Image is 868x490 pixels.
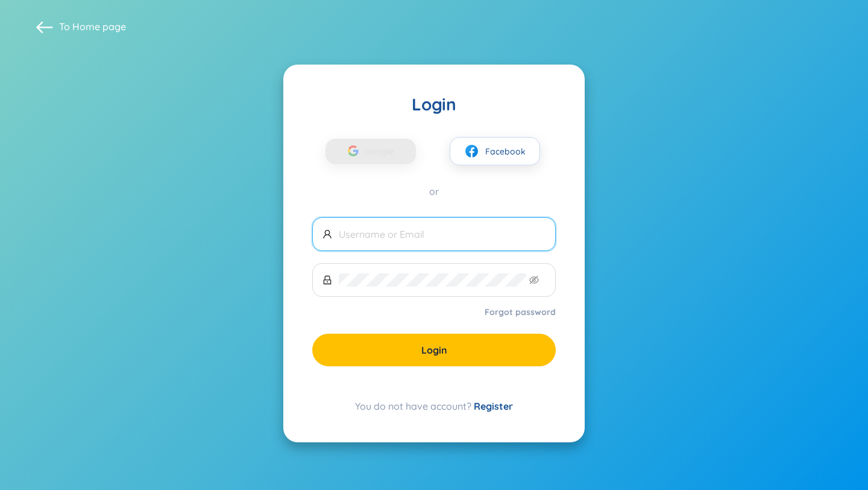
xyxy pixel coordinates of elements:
span: user [322,229,332,239]
span: lock [322,275,332,285]
span: Google [365,139,400,164]
span: Facebook [485,145,526,158]
span: eye-invisible [529,275,539,285]
button: Google [325,139,416,164]
div: You do not have account? [312,399,556,413]
input: Username or Email [339,227,546,241]
a: Forgot password [485,306,556,318]
a: Home page [72,21,126,33]
button: Login [312,334,556,366]
span: To [59,20,126,33]
img: facebook [464,144,479,159]
div: or [312,185,556,198]
button: facebookFacebook [450,137,540,165]
span: Login [421,343,447,357]
div: Login [312,94,556,115]
a: Register [474,400,513,412]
